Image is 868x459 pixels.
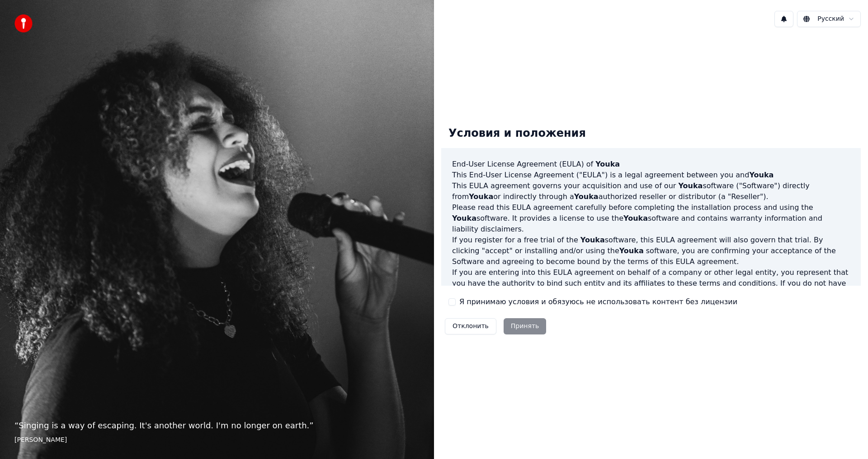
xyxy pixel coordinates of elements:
[749,171,774,179] span: Youka
[678,181,703,190] span: Youka
[445,318,496,334] button: Отклонить
[14,419,420,432] p: “ Singing is a way of escaping. It's another world. I'm no longer on earth. ”
[14,436,420,445] footer: [PERSON_NAME]
[452,202,850,235] p: Please read this EULA agreement carefully before completing the installation process and using th...
[452,181,850,202] p: This EULA agreement governs your acquisition and use of our software ("Software") directly from o...
[574,192,599,201] span: Youka
[452,214,476,223] span: Youka
[619,246,644,255] span: Youka
[580,236,605,244] span: Youka
[452,170,850,181] p: This End-User License Agreement ("EULA") is a legal agreement between you and
[459,297,737,307] label: Я принимаю условия и обязуюсь не использовать контент без лицензии
[441,119,593,148] div: Условия и положения
[595,160,620,168] span: Youka
[452,159,850,170] h3: End-User License Agreement (EULA) of
[623,214,648,223] span: Youka
[14,14,33,32] img: youka
[452,267,850,311] p: If you are entering into this EULA agreement on behalf of a company or other legal entity, you re...
[452,235,850,267] p: If you register for a free trial of the software, this EULA agreement will also govern that trial...
[469,192,493,201] span: Youka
